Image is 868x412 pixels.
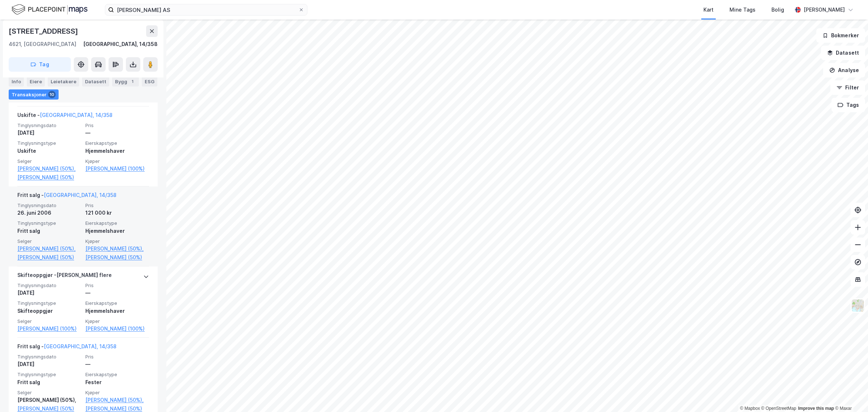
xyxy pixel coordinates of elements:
[129,78,136,85] div: 1
[85,390,149,396] span: Kjøper
[17,360,81,369] div: [DATE]
[85,396,149,404] a: [PERSON_NAME] (50%),
[85,238,149,244] span: Kjøper
[17,220,81,226] span: Tinglysningstype
[823,63,865,77] button: Analyse
[832,377,868,412] iframe: Chat Widget
[17,318,81,324] span: Selger
[761,406,796,411] a: OpenStreetMap
[85,371,149,378] span: Eierskapstype
[17,191,116,202] div: Fritt salg -
[816,28,865,43] button: Bokmerker
[82,76,109,87] div: Datasett
[17,111,112,122] div: Uskifte -
[740,406,760,411] a: Mapbox
[83,40,158,49] div: [GEOGRAPHIC_DATA], 14/358
[17,282,81,289] span: Tinglysningsdato
[114,4,298,15] input: Søk på adresse, matrikkel, gårdeiere, leietakere eller personer
[17,129,81,137] div: [DATE]
[85,324,149,333] a: [PERSON_NAME] (100%)
[851,299,865,312] img: Z
[17,158,81,164] span: Selger
[771,5,784,14] div: Bolig
[17,122,81,129] span: Tinglysningsdato
[40,112,112,118] a: [GEOGRAPHIC_DATA], 14/358
[830,80,865,95] button: Filter
[804,5,845,14] div: [PERSON_NAME]
[729,5,756,14] div: Mine Tags
[85,244,149,253] a: [PERSON_NAME] (50%),
[27,76,45,87] div: Eiere
[17,164,81,173] a: [PERSON_NAME] (50%),
[821,46,865,60] button: Datasett
[798,406,834,411] a: Improve this map
[85,318,149,324] span: Kjøper
[703,5,714,14] div: Kart
[12,3,88,16] img: logo.f888ab2527a4732fd821a326f86c7f29.svg
[112,76,139,87] div: Bygg
[85,122,149,129] span: Pris
[17,324,81,333] a: [PERSON_NAME] (100%)
[17,140,81,146] span: Tinglysningstype
[85,158,149,164] span: Kjøper
[85,227,149,235] div: Hjemmelshaver
[85,360,149,369] div: —
[17,202,81,209] span: Tinglysningsdato
[17,390,81,396] span: Selger
[17,396,81,404] div: [PERSON_NAME] (50%),
[44,192,116,198] a: [GEOGRAPHIC_DATA], 14/358
[48,91,56,98] div: 10
[85,140,149,146] span: Eierskapstype
[17,289,81,297] div: [DATE]
[85,129,149,137] div: —
[85,300,149,306] span: Eierskapstype
[9,57,71,72] button: Tag
[85,289,149,297] div: —
[9,76,24,87] div: Info
[85,220,149,226] span: Eierskapstype
[17,238,81,244] span: Selger
[17,354,81,360] span: Tinglysningsdato
[85,378,149,387] div: Fester
[17,378,81,387] div: Fritt salg
[17,227,81,235] div: Fritt salg
[9,40,76,49] div: 4621, [GEOGRAPHIC_DATA]
[17,307,81,315] div: Skifteoppgjør
[85,164,149,173] a: [PERSON_NAME] (100%)
[831,98,865,112] button: Tags
[85,282,149,289] span: Pris
[9,25,80,37] div: [STREET_ADDRESS]
[85,209,149,217] div: 121 000 kr
[17,173,81,182] a: [PERSON_NAME] (50%)
[17,371,81,378] span: Tinglysningstype
[17,209,81,217] div: 26. juni 2006
[85,253,149,262] a: [PERSON_NAME] (50%)
[85,307,149,315] div: Hjemmelshaver
[44,343,116,349] a: [GEOGRAPHIC_DATA], 14/358
[85,354,149,360] span: Pris
[17,342,116,354] div: Fritt salg -
[142,76,157,87] div: ESG
[17,271,112,282] div: Skifteoppgjør - [PERSON_NAME] flere
[9,89,59,100] div: Transaksjoner
[17,253,81,262] a: [PERSON_NAME] (50%)
[85,147,149,155] div: Hjemmelshaver
[832,377,868,412] div: Kontrollprogram for chat
[17,244,81,253] a: [PERSON_NAME] (50%),
[48,76,79,87] div: Leietakere
[17,147,81,155] div: Uskifte
[17,300,81,306] span: Tinglysningstype
[85,202,149,209] span: Pris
